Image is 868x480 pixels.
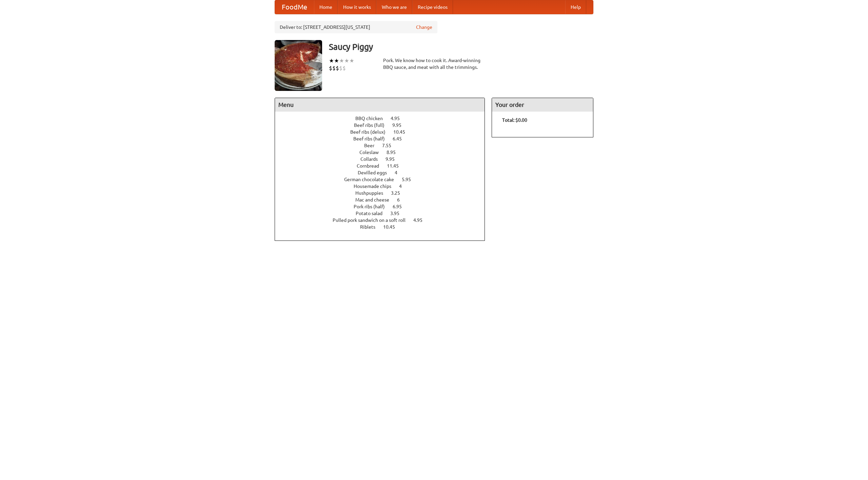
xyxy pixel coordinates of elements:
span: Beef ribs (full) [354,122,391,128]
span: BBQ chicken [355,116,390,121]
span: Beef ribs (delux) [350,129,392,135]
span: Pulled pork sandwich on a soft roll [333,217,412,223]
a: How it works [338,0,376,14]
li: ★ [349,57,354,64]
li: $ [342,64,346,72]
a: Change [416,24,432,31]
a: Cornbread 11.45 [357,163,411,169]
span: 6.45 [393,136,409,141]
span: Potato salad [356,211,389,216]
span: 8.95 [387,150,402,155]
a: BBQ chicken 4.95 [355,116,412,121]
span: Riblets [360,224,382,230]
span: 5.95 [402,177,418,182]
a: Beer 7.55 [364,143,404,148]
a: Devilled eggs 4 [358,170,410,175]
span: 3.25 [391,190,407,196]
li: ★ [339,57,344,64]
a: Help [565,0,586,14]
div: Pork. We know how to cook it. Award-winning BBQ sauce, and meat with all the trimmings. [383,57,485,71]
a: Potato salad 3.95 [356,211,412,216]
a: Pork ribs (half) 6.95 [354,204,414,209]
h3: Saucy Piggy [329,40,593,54]
a: Mac and cheese 6 [355,197,412,203]
li: $ [329,64,332,72]
span: Mac and cheese [355,197,396,203]
span: 9.95 [392,122,408,128]
a: Pulled pork sandwich on a soft roll 4.95 [333,217,435,223]
span: 10.45 [383,224,402,230]
span: Beer [364,143,381,148]
span: 9.95 [386,156,401,162]
li: ★ [344,57,349,64]
span: Cornbread [357,163,386,169]
h4: Your order [492,98,593,112]
span: Housemade chips [354,184,398,189]
span: 11.45 [387,163,406,169]
li: $ [336,64,339,72]
span: 6 [397,197,407,203]
span: 4 [395,170,404,175]
span: 4.95 [391,116,407,121]
h4: Menu [275,98,485,112]
a: Collards 9.95 [360,156,407,162]
li: $ [339,64,342,72]
span: 4 [399,184,409,189]
a: German chocolate cake 5.95 [344,177,423,182]
a: Beef ribs (half) 6.45 [353,136,414,141]
li: ★ [334,57,339,64]
span: Pork ribs (half) [354,204,392,209]
span: 4.95 [413,217,429,223]
span: German chocolate cake [344,177,401,182]
a: Riblets 10.45 [360,224,408,230]
a: Beef ribs (delux) 10.45 [350,129,418,135]
span: 3.95 [390,211,406,216]
a: Recipe videos [412,0,453,14]
div: Deliver to: [STREET_ADDRESS][US_STATE] [275,21,437,33]
li: $ [332,64,336,72]
b: Total: $0.00 [502,117,527,123]
span: 7.55 [382,143,398,148]
a: Coleslaw 8.95 [359,150,408,155]
img: angular.jpg [275,40,322,91]
span: Beef ribs (half) [353,136,392,141]
a: Who we are [376,0,412,14]
span: 6.95 [393,204,409,209]
a: Hushpuppies 3.25 [355,190,413,196]
a: FoodMe [275,0,314,14]
span: Hushpuppies [355,190,390,196]
a: Housemade chips 4 [354,184,414,189]
a: Beef ribs (full) 9.95 [354,122,414,128]
span: Collards [360,156,384,162]
li: ★ [329,57,334,64]
span: Coleslaw [359,150,386,155]
span: 10.45 [393,129,412,135]
span: Devilled eggs [358,170,394,175]
a: Home [314,0,338,14]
